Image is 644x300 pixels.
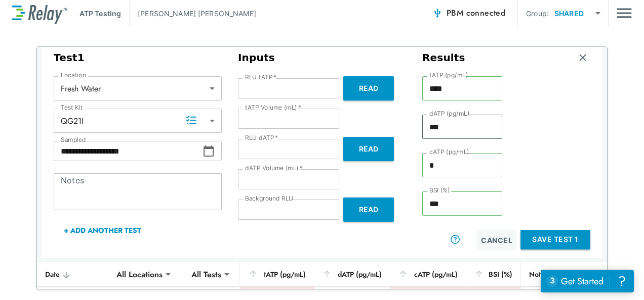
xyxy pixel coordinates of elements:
[61,72,86,79] label: Location
[429,110,470,117] label: dATP (pg/mL)
[429,148,469,156] label: cATP (pg/mL)
[617,4,632,23] button: Main menu
[474,268,512,280] div: BSI (%)
[61,104,83,111] label: Test Kit
[466,7,506,19] span: connected
[245,104,301,111] label: tATP Volume (mL)
[428,3,509,23] button: PBM connected
[245,74,276,81] label: RLU tATP
[54,111,222,131] div: QG21I
[529,268,576,280] div: Notes
[54,52,222,64] h3: Test 1
[37,262,109,287] th: Date
[398,268,457,280] div: cATP (pg/mL)
[578,53,588,63] img: Remove
[245,165,303,172] label: dATP Volume (mL)
[54,141,203,161] input: Choose date, selected date is Sep 5, 2025
[429,187,450,194] label: BSI (%)
[184,264,228,284] div: All Tests
[343,76,394,101] button: Read
[343,197,394,222] button: Read
[245,134,278,141] label: RLU dATP
[526,8,549,19] p: Group:
[138,8,256,19] p: [PERSON_NAME] [PERSON_NAME]
[447,6,505,20] span: PBM
[520,230,590,249] button: Save Test 1
[12,3,67,24] img: LuminUltra Relay
[54,218,151,242] button: + Add Another Test
[238,52,406,64] h3: Inputs
[477,230,516,250] button: Cancel
[343,137,394,161] button: Read
[432,8,442,18] img: Connected Icon
[54,78,222,98] div: Fresh Water
[617,4,632,23] img: Drawer Icon
[422,52,465,64] h3: Results
[79,8,121,19] p: ATP Testing
[322,268,382,280] div: dATP (pg/mL)
[245,195,293,202] label: Background RLU
[109,264,170,284] div: All Locations
[61,136,86,143] label: Sampled
[541,270,634,292] iframe: Resource center
[429,72,468,79] label: tATP (pg/mL)
[248,268,306,280] div: tATP (pg/mL)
